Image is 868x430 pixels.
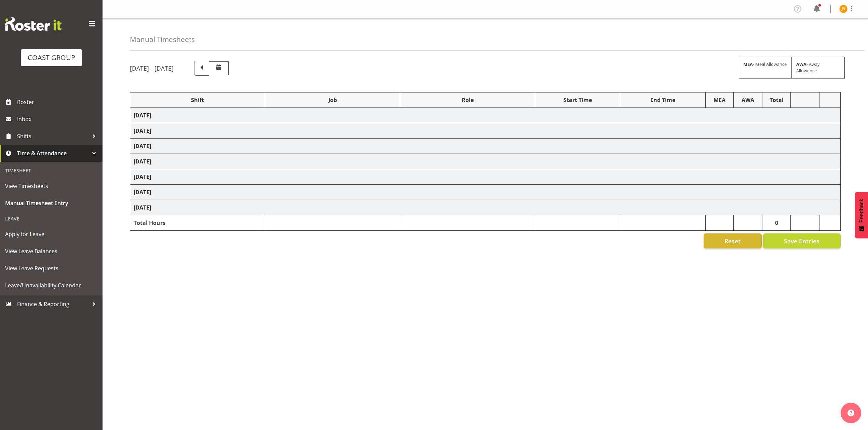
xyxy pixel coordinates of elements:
[2,260,101,277] a: View Leave Requests
[404,96,531,104] div: Role
[130,64,174,72] h5: [DATE] - [DATE]
[5,198,97,208] span: Manual Timesheet Entry
[737,96,759,104] div: AWA
[130,154,841,169] td: [DATE]
[17,299,89,309] span: Finance & Reporting
[763,233,841,248] button: Save Entries
[17,97,99,107] span: Roster
[17,148,89,158] span: Time & Attendance
[5,246,97,256] span: View Leave Balances
[130,200,841,215] td: [DATE]
[17,131,89,141] span: Shifts
[130,123,841,139] td: [DATE]
[130,139,841,154] td: [DATE]
[858,199,865,223] span: Feedback
[2,163,101,177] div: Timesheet
[704,233,762,248] button: Reset
[130,169,841,185] td: [DATE]
[847,410,854,416] img: help-xxl-2.png
[796,61,806,67] strong: AWA
[2,212,101,226] div: Leave
[2,195,101,212] a: Manual Timesheet Entry
[5,181,97,191] span: View Timesheets
[2,277,101,294] a: Leave/Unavailability Calendar
[28,53,75,63] div: COAST GROUP
[5,17,62,31] img: Rosterit website logo
[5,280,97,290] span: Leave/Unavailability Calendar
[784,236,819,245] span: Save Entries
[709,96,730,104] div: MEA
[130,215,265,231] td: Total Hours
[2,226,101,243] a: Apply for Leave
[839,5,847,13] img: jorgelina-villar11067.jpg
[2,177,101,195] a: View Timesheets
[539,96,616,104] div: Start Time
[766,96,787,104] div: Total
[739,57,792,78] div: - Meal Allowance
[762,215,791,231] td: 0
[17,114,99,124] span: Inbox
[134,96,261,104] div: Shift
[2,243,101,260] a: View Leave Balances
[855,192,868,238] button: Feedback - Show survey
[792,57,845,78] div: - Away Allowence
[130,185,841,200] td: [DATE]
[130,35,195,43] h4: Manual Timesheets
[724,236,741,245] span: Reset
[624,96,702,104] div: End Time
[130,108,841,123] td: [DATE]
[269,96,396,104] div: Job
[743,61,753,67] strong: MEA
[5,263,97,273] span: View Leave Requests
[5,229,97,239] span: Apply for Leave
